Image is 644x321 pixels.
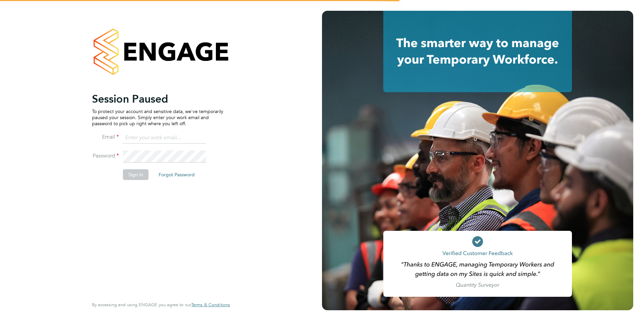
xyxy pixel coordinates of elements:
label: Password [92,152,119,159]
label: Email [92,134,119,141]
span: By accessing and using ENGAGE you agree to our [92,302,230,308]
input: Enter your work email... [123,132,206,144]
a: Terms & Conditions [191,302,230,308]
button: Forgot Password [153,169,200,180]
p: To protect your account and sensitive data, we've temporarily paused your session. Simply enter y... [92,108,223,127]
span: Terms & Conditions [191,302,230,308]
button: Sign In [123,169,149,180]
h2: Session Paused [92,92,223,106]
